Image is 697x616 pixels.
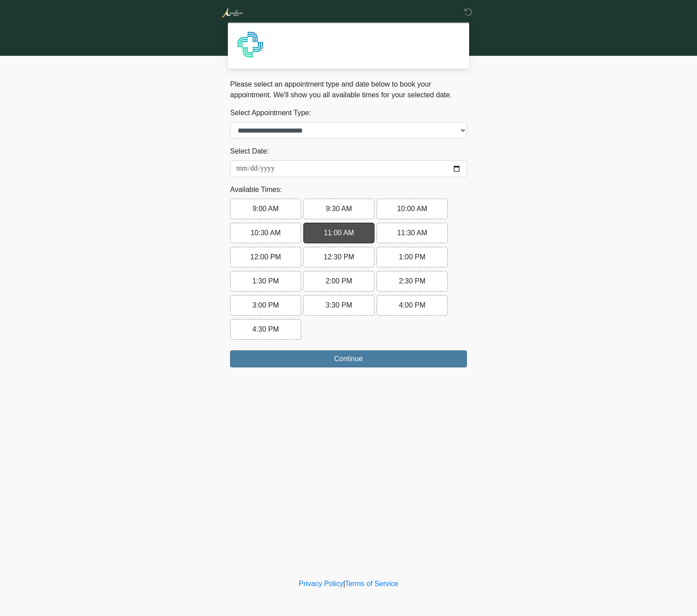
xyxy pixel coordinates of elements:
label: Select Appointment Type: [230,108,311,118]
a: | [343,580,345,587]
span: 2:00 PM [326,277,353,285]
span: 9:30 AM [326,205,352,212]
span: 2:30 PM [399,277,426,285]
span: 1:00 PM [399,253,426,261]
a: Privacy Policy [299,580,344,587]
a: Terms of Service [345,580,398,587]
p: Please select an appointment type and date below to book your appointment. We'll show you all ava... [230,79,467,100]
span: 11:00 AM [324,229,354,237]
span: 9:00 AM [252,205,279,212]
span: 10:00 AM [397,205,428,212]
label: Select Date: [230,146,269,157]
span: 4:30 PM [252,325,279,333]
span: 11:30 AM [397,229,428,237]
span: 1:30 PM [252,277,279,285]
img: Aurelion Med Spa Logo [221,7,243,18]
span: 12:30 PM [323,253,354,261]
span: 4:00 PM [399,301,426,309]
span: 3:00 PM [252,301,279,309]
label: Available Times: [230,184,282,195]
span: 12:00 PM [250,253,281,261]
span: 10:30 AM [251,229,281,237]
button: Continue [230,350,467,367]
span: 3:30 PM [326,301,353,309]
img: Agent Avatar [237,31,264,58]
